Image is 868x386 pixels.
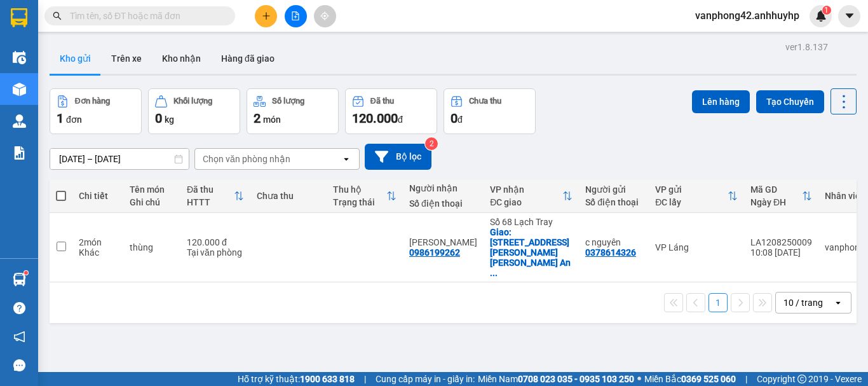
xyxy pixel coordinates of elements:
[165,114,174,125] span: kg
[50,88,142,134] button: Đơn hàng1đơn
[211,43,285,74] button: Hàng đã giao
[291,11,300,20] span: file-add
[173,97,212,106] div: Khối lượng
[285,5,307,27] button: file-add
[352,111,398,126] span: 120.000
[314,5,336,27] button: aim
[187,237,244,247] div: 120.000 đ
[13,331,25,343] span: notification
[247,88,339,134] button: Số lượng2món
[681,374,736,384] strong: 0369 525 060
[478,372,634,386] span: Miền Nam
[130,184,174,195] div: Tên món
[655,242,738,252] div: VP Láng
[238,372,355,386] span: Hỗ trợ kỹ thuật:
[425,137,438,150] sup: 2
[376,372,475,386] span: Cung cấp máy in - giấy in:
[187,184,234,195] div: Đã thu
[70,9,220,23] input: Tìm tên, số ĐT hoặc mã đơn
[50,43,101,74] button: Kho gửi
[745,372,747,386] span: |
[254,111,261,126] span: 2
[585,197,642,207] div: Số điện thoại
[797,375,806,383] span: copyright
[370,97,394,106] div: Đã thu
[327,179,403,213] th: Toggle SortBy
[490,227,573,278] div: Giao: 384 Ngô Gia Tự, Cát Bi, Hải An, Hải Phòng, Việt Nam
[750,184,802,195] div: Mã GD
[409,198,477,209] div: Số điện thoại
[655,184,728,195] div: VP gửi
[409,247,460,258] div: 0986199262
[53,11,62,20] span: search
[79,237,117,247] div: 2 món
[13,273,26,286] img: warehouse-icon
[13,114,26,128] img: warehouse-icon
[57,111,64,126] span: 1
[469,97,501,106] div: Chưa thu
[148,88,240,134] button: Khối lượng0kg
[333,197,386,207] div: Trạng thái
[79,247,117,258] div: Khác
[685,8,810,24] span: vanphong42.anhhuyhp
[490,197,562,207] div: ĐC giao
[518,374,634,384] strong: 0708 023 035 - 0935 103 250
[11,8,27,27] img: logo-vxr
[484,179,579,213] th: Toggle SortBy
[333,184,386,195] div: Thu hộ
[490,184,562,195] div: VP nhận
[637,376,641,382] span: ⚪️
[451,111,458,126] span: 0
[815,10,827,22] img: icon-new-feature
[257,191,320,201] div: Chưa thu
[262,11,271,20] span: plus
[13,302,25,314] span: question-circle
[398,114,403,125] span: đ
[692,90,750,113] button: Lên hàng
[364,372,366,386] span: |
[585,184,642,195] div: Người gửi
[13,51,26,64] img: warehouse-icon
[409,237,477,247] div: phạm hồng
[101,43,152,74] button: Trên xe
[750,197,802,207] div: Ngày ĐH
[75,97,110,106] div: Đơn hàng
[838,5,860,27] button: caret-down
[155,111,162,126] span: 0
[187,197,234,207] div: HTTT
[490,217,573,227] div: Số 68 Lạch Tray
[203,153,290,165] div: Chọn văn phòng nhận
[341,154,351,164] svg: open
[824,6,829,15] span: 1
[458,114,463,125] span: đ
[585,237,642,247] div: c nguyên
[649,179,744,213] th: Toggle SortBy
[263,114,281,125] span: món
[345,88,437,134] button: Đã thu120.000đ
[152,43,211,74] button: Kho nhận
[24,271,28,275] sup: 1
[822,6,831,15] sup: 1
[130,242,174,252] div: thùng
[187,247,244,258] div: Tại văn phòng
[644,372,736,386] span: Miền Bắc
[490,268,498,278] span: ...
[585,247,636,258] div: 0378614326
[79,191,117,201] div: Chi tiết
[300,374,355,384] strong: 1900 633 818
[130,197,174,207] div: Ghi chú
[272,97,304,106] div: Số lượng
[756,90,824,113] button: Tạo Chuyến
[709,293,728,312] button: 1
[785,40,828,54] div: ver 1.8.137
[13,359,25,371] span: message
[13,83,26,96] img: warehouse-icon
[844,10,855,22] span: caret-down
[655,197,728,207] div: ĐC lấy
[833,298,843,308] svg: open
[744,179,818,213] th: Toggle SortBy
[750,237,812,247] div: LA1208250009
[180,179,250,213] th: Toggle SortBy
[320,11,329,20] span: aim
[66,114,82,125] span: đơn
